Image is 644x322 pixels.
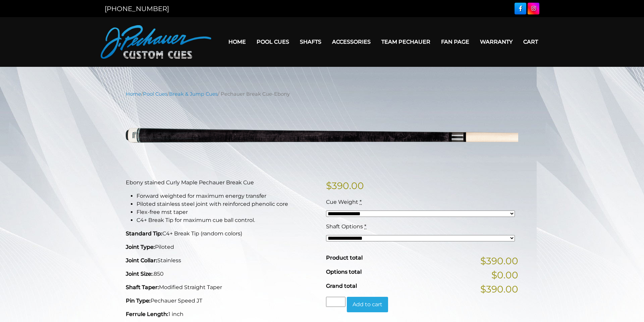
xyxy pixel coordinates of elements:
[376,33,436,50] a: Team Pechauer
[480,254,518,268] span: $390.00
[294,33,327,50] a: Shafts
[137,208,318,216] li: Flex-free mst taper
[126,179,318,187] p: Ebony stained Curly Maple Pechauer Break Cue
[326,255,363,261] span: Product total
[137,216,318,224] li: C4+ Break Tip for maximum cue ball control.
[436,33,475,50] a: Fan Page
[223,33,251,50] a: Home
[347,297,388,312] button: Add to cart
[364,223,366,230] abbr: required
[126,103,518,168] img: pechauer-break-ebony-new.png
[126,284,159,290] strong: Shaft Taper:
[326,180,332,191] span: $
[326,269,362,275] span: Options total
[326,223,363,230] span: Shaft Options
[126,257,318,265] p: Stainless
[126,91,141,97] a: Home
[327,33,376,50] a: Accessories
[518,33,543,50] a: Cart
[126,311,168,317] strong: Ferrule Length:
[169,91,218,97] a: Break & Jump Cues
[126,297,151,304] strong: Pin Type:
[126,257,157,264] strong: Joint Collar:
[326,297,345,307] input: Product quantity
[105,5,169,13] a: [PHONE_NUMBER]
[126,243,318,251] p: Piloted
[326,180,364,191] bdi: 390.00
[126,310,318,318] p: 1 inch
[475,33,518,50] a: Warranty
[326,283,357,289] span: Grand total
[126,270,318,278] p: .850
[251,33,294,50] a: Pool Cues
[126,271,153,277] strong: Joint Size:
[126,90,518,98] nav: Breadcrumb
[126,297,318,305] p: Pechauer Speed JT
[326,199,358,205] span: Cue Weight
[360,199,362,205] abbr: required
[126,230,162,237] strong: Standard Tip:
[126,244,155,250] strong: Joint Type:
[491,268,518,282] span: $0.00
[126,230,318,238] p: C4+ Break Tip (random colors)
[143,91,167,97] a: Pool Cues
[137,200,318,208] li: Piloted stainless steel joint with reinforced phenolic core
[101,25,211,59] img: Pechauer Custom Cues
[137,192,318,200] li: Forward weighted for maximum energy transfer
[480,282,518,296] span: $390.00
[126,283,318,291] p: Modified Straight Taper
